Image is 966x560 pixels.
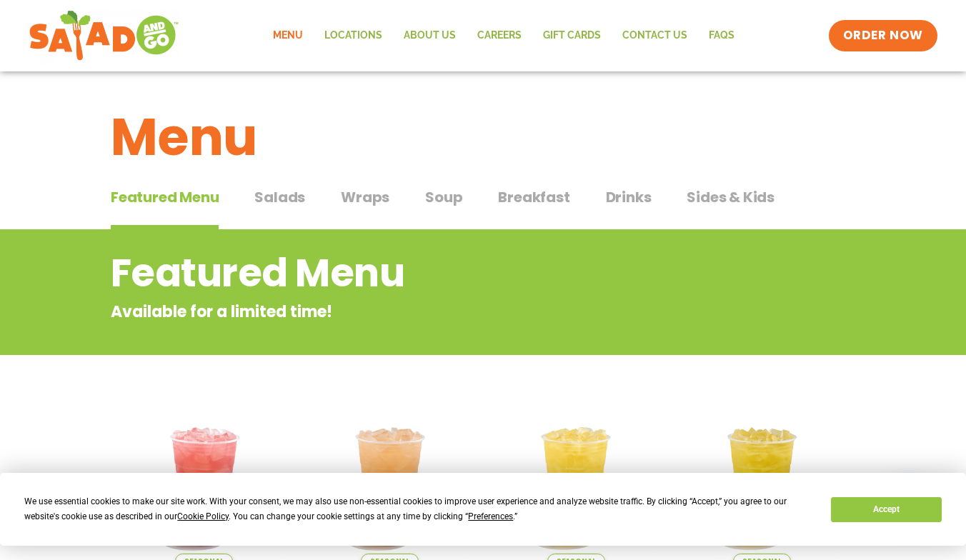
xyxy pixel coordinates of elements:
[24,494,814,524] div: We use essential cookies to make our site work. With your consent, we may also use non-essential ...
[468,511,513,521] span: Preferences
[29,7,179,64] img: new-SAG-logo-768×292
[831,497,941,522] button: Accept
[262,19,745,52] nav: Menu
[829,20,937,51] a: ORDER NOW
[314,19,393,52] a: Locations
[111,181,855,230] div: Tabbed content
[262,19,314,52] a: Menu
[687,186,775,208] span: Sides & Kids
[254,186,305,208] span: Salads
[111,300,740,324] p: Available for a limited time!
[111,186,219,208] span: Featured Menu
[467,19,532,52] a: Careers
[698,19,745,52] a: FAQs
[177,511,229,521] span: Cookie Policy
[341,186,389,208] span: Wraps
[606,186,652,208] span: Drinks
[393,19,467,52] a: About Us
[532,19,612,52] a: GIFT CARDS
[843,27,923,44] span: ORDER NOW
[498,186,569,208] span: Breakfast
[612,19,698,52] a: Contact Us
[425,186,462,208] span: Soup
[111,244,740,302] h2: Featured Menu
[111,99,855,176] h1: Menu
